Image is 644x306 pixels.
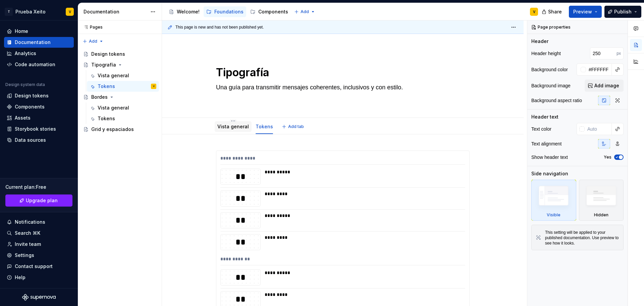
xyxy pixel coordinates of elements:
span: Preview [573,8,592,15]
span: This page is new and has not been published yet. [175,25,264,30]
input: Auto [590,47,616,59]
button: Add tab [280,122,307,131]
p: px [616,51,621,56]
div: Assets [15,115,31,121]
a: Invite team [4,239,74,250]
div: Grid y espaciados [91,126,134,133]
a: Documentation [4,37,74,48]
a: Tokens [256,124,273,129]
div: Header [531,38,548,45]
button: Upgrade plan [5,194,72,207]
div: Contact support [15,263,53,270]
button: Add [80,37,106,46]
button: Help [4,272,74,283]
div: Pages [80,25,103,30]
div: Foundations [214,8,244,15]
div: Header text [531,114,558,120]
div: Current plan : Free [5,184,72,190]
a: Components [248,6,291,17]
div: Tokens [253,119,276,133]
div: This setting will be applied to your published documentation. Use preview to see how it looks. [545,230,619,246]
div: V [153,83,155,90]
div: Help [15,274,25,281]
button: Search ⌘K [4,228,74,238]
div: Analytics [15,50,36,57]
input: Auto [585,123,612,135]
a: Tokens [87,113,159,124]
div: Invite team [15,241,41,248]
a: Grid y espaciados [80,124,159,135]
div: Design tokens [91,51,125,57]
button: Share [538,6,566,18]
button: Notifications [4,217,74,227]
div: Vista general [215,119,252,133]
div: V [69,9,71,14]
textarea: Una guía para transmitir mensajes coherentes, inclusivos y con estilo. [215,82,468,93]
div: Welcome! [177,8,200,15]
a: Analytics [4,48,74,59]
div: Visible [547,212,560,218]
a: Tipografía [80,59,159,70]
div: V [533,9,535,14]
a: Foundations [204,6,246,17]
div: Page tree [80,49,159,135]
a: Welcome! [166,6,202,17]
div: Vista general [98,72,129,79]
span: Share [548,8,562,15]
a: Components [4,101,74,112]
div: Page tree [166,5,291,18]
div: Code automation [15,61,55,68]
a: Vista general [217,124,249,129]
div: Tokens [98,83,115,90]
input: Auto [586,63,612,76]
div: Header height [531,50,561,57]
a: Storybook stories [4,124,74,134]
button: Contact support [4,261,74,272]
button: Add image [585,80,624,92]
div: Design tokens [15,92,49,99]
div: Bordes [91,94,108,100]
div: Home [15,28,28,35]
span: Add [301,9,309,14]
div: T [5,8,13,16]
a: Design tokens [4,90,74,101]
div: Components [15,103,45,110]
a: Settings [4,250,74,261]
div: Design system data [5,82,45,87]
button: Add [292,7,317,16]
label: Yes [604,155,611,160]
svg: Supernova Logo [22,294,56,301]
div: Background image [531,82,571,89]
a: Bordes [80,92,159,102]
div: Documentation [15,39,51,46]
textarea: Tipografía [215,64,468,81]
a: Data sources [4,135,74,145]
a: Home [4,26,74,37]
a: TokensV [87,81,159,92]
span: Add image [594,82,619,89]
div: Search ⌘K [15,230,40,236]
div: Visible [531,180,576,221]
a: Vista general [87,70,159,81]
button: Publish [604,6,641,18]
div: Background color [531,66,568,73]
a: Design tokens [80,49,159,59]
div: Data sources [15,137,46,143]
div: Tokens [98,115,115,122]
div: Prueba Xeito [15,8,46,15]
a: Vista general [87,102,159,113]
div: Show header text [531,154,568,161]
div: Background aspect ratio [531,97,582,104]
div: Settings [15,252,34,259]
div: Hidden [594,212,608,218]
button: Preview [569,6,602,18]
div: Vista general [98,104,129,111]
span: Upgrade plan [26,197,58,204]
span: Publish [614,8,632,15]
div: Notifications [15,219,45,225]
div: Text color [531,126,551,132]
span: Add tab [288,124,304,129]
div: Tipografía [91,61,116,68]
div: Hidden [579,180,624,221]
